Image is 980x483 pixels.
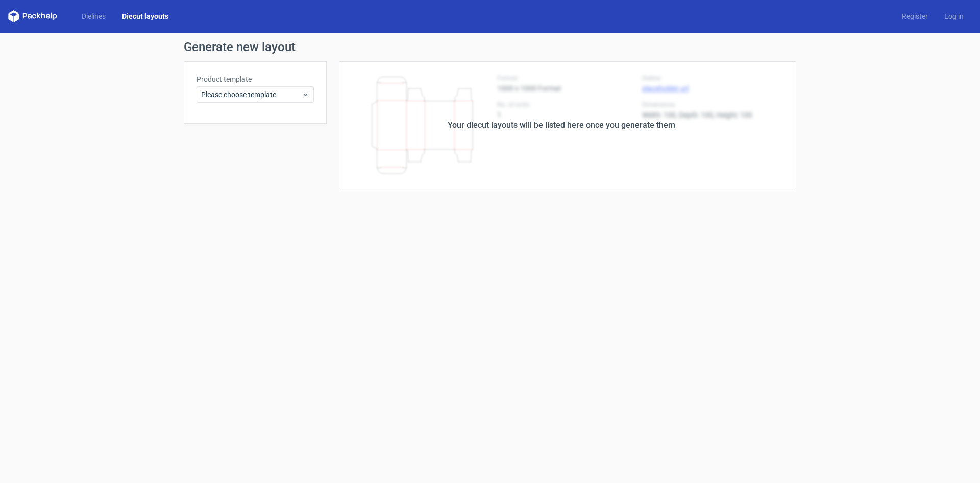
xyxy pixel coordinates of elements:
[73,11,114,21] a: Dielines
[201,89,302,100] span: Please choose template
[114,11,177,21] a: Diecut layouts
[197,74,314,84] label: Product template
[936,11,972,21] a: Log in
[894,11,936,21] a: Register
[184,41,796,53] h1: Generate new layout
[448,119,675,131] div: Your diecut layouts will be listed here once you generate them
